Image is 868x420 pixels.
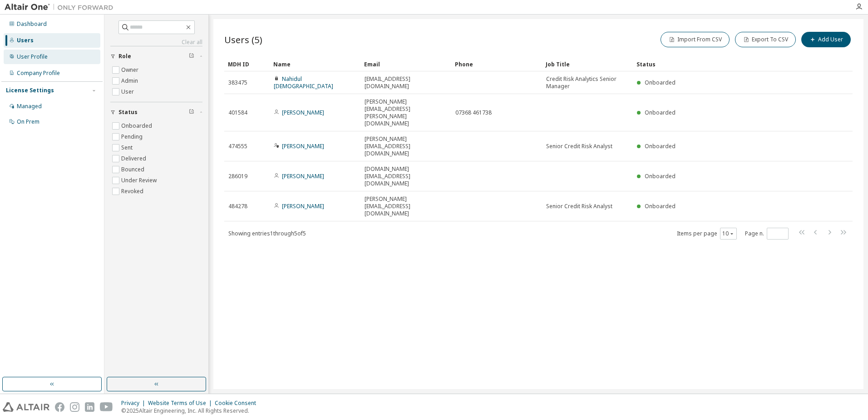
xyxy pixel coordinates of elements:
[224,33,262,46] span: Users (5)
[546,75,629,90] span: Credit Risk Analytics Senior Manager
[546,143,612,150] span: Senior Credit Risk Analyst
[365,75,447,90] span: [EMAIL_ADDRESS][DOMAIN_NAME]
[189,53,194,60] span: Clear filter
[121,186,145,197] label: Revoked
[5,3,118,12] img: Altair One
[6,87,54,94] div: License Settings
[546,203,612,210] span: Senior Credit Risk Analyst
[55,402,64,412] img: facebook.svg
[645,109,676,116] span: Onboarded
[645,172,676,180] span: Onboarded
[228,79,247,86] span: 383475
[228,109,247,116] span: 401584
[110,39,202,46] a: Clear all
[661,32,730,47] button: Import From CSV
[455,109,492,116] span: 07368 461738
[17,103,42,110] div: Managed
[722,230,735,237] button: 10
[273,57,357,71] div: Name
[3,402,49,412] img: altair_logo.svg
[274,75,333,90] a: Nahidul [DEMOGRAPHIC_DATA]
[282,142,324,150] a: [PERSON_NAME]
[745,228,789,240] span: Page n.
[365,165,447,187] span: [DOMAIN_NAME][EMAIL_ADDRESS][DOMAIN_NAME]
[365,195,447,217] span: [PERSON_NAME][EMAIL_ADDRESS][DOMAIN_NAME]
[282,109,324,116] a: [PERSON_NAME]
[110,46,202,66] button: Role
[121,86,136,97] label: User
[70,402,79,412] img: instagram.svg
[121,153,148,164] label: Delivered
[121,131,144,142] label: Pending
[121,400,148,407] div: Privacy
[735,32,796,47] button: Export To CSV
[228,143,247,150] span: 474555
[189,109,194,116] span: Clear filter
[228,203,247,210] span: 484278
[282,202,324,210] a: [PERSON_NAME]
[282,172,324,180] a: [PERSON_NAME]
[121,142,134,153] label: Sent
[17,20,47,28] div: Dashboard
[365,135,447,157] span: [PERSON_NAME][EMAIL_ADDRESS][DOMAIN_NAME]
[17,37,34,44] div: Users
[110,102,202,122] button: Status
[645,202,676,210] span: Onboarded
[228,173,247,180] span: 286019
[546,57,629,71] div: Job Title
[121,75,140,86] label: Admin
[118,53,131,60] span: Role
[85,402,94,412] img: linkedin.svg
[645,142,676,150] span: Onboarded
[228,230,306,237] span: Showing entries 1 through 5 of 5
[148,400,215,407] div: Website Terms of Use
[17,70,60,77] div: Company Profile
[100,402,113,412] img: youtube.svg
[801,32,851,47] button: Add User
[677,228,737,240] span: Items per page
[121,175,158,186] label: Under Review
[636,57,805,71] div: Status
[121,164,146,175] label: Bounced
[455,57,538,71] div: Phone
[215,400,261,407] div: Cookie Consent
[645,79,676,86] span: Onboarded
[365,98,447,127] span: [PERSON_NAME][EMAIL_ADDRESS][PERSON_NAME][DOMAIN_NAME]
[17,53,48,60] div: User Profile
[121,407,261,415] p: © 2025 Altair Engineering, Inc. All Rights Reserved.
[17,118,39,125] div: On Prem
[228,57,266,71] div: MDH ID
[121,120,154,131] label: Onboarded
[364,57,448,71] div: Email
[118,109,138,116] span: Status
[121,65,140,75] label: Owner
